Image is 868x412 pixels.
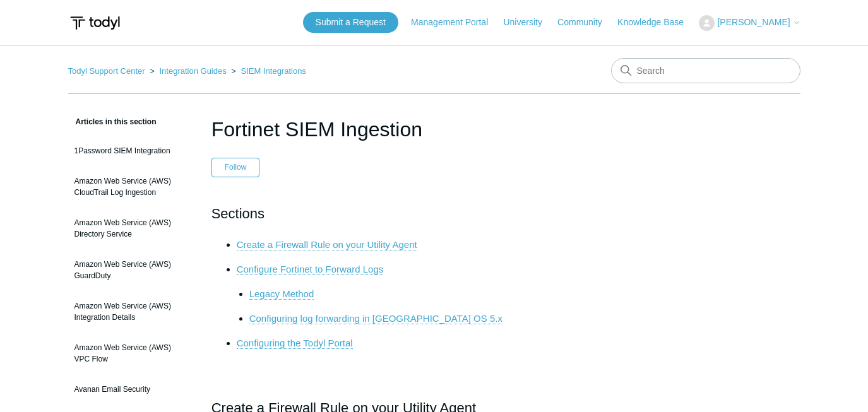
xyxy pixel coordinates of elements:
a: Amazon Web Service (AWS) VPC Flow [68,336,193,371]
a: Knowledge Base [617,16,696,29]
a: Amazon Web Service (AWS) CloudTrail Log Ingestion [68,169,193,204]
li: SIEM Integrations [229,66,306,76]
a: 1Password SIEM Integration [68,139,193,163]
a: Configure Fortinet to Forward Logs [237,264,384,275]
span: [PERSON_NAME] [717,17,790,27]
button: Follow Article [211,158,260,177]
span: Articles in this section [68,117,157,126]
a: Configuring log forwarding in [GEOGRAPHIC_DATA] OS 5.x [249,313,502,324]
a: Todyl Support Center [68,66,145,76]
a: SIEM Integrations [241,66,306,76]
h1: Fortinet SIEM Ingestion [211,114,657,144]
a: Management Portal [411,16,501,29]
a: Create a Firewall Rule on your Utility Agent [237,239,417,250]
a: University [503,16,554,29]
a: Community [557,16,615,29]
input: Search [611,58,800,83]
a: Amazon Web Service (AWS) GuardDuty [68,252,193,288]
a: Legacy Method [249,288,314,300]
h2: Sections [211,203,657,225]
img: Todyl Support Center Help Center home page [68,11,122,35]
a: Submit a Request [303,12,398,33]
li: Integration Guides [147,66,229,76]
a: Amazon Web Service (AWS) Directory Service [68,211,193,246]
a: Configuring the Todyl Portal [237,338,353,349]
a: Integration Guides [159,66,226,76]
a: Avanan Email Security [68,377,193,401]
a: Amazon Web Service (AWS) Integration Details [68,294,193,329]
li: Todyl Support Center [68,66,148,76]
button: [PERSON_NAME] [699,15,800,31]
